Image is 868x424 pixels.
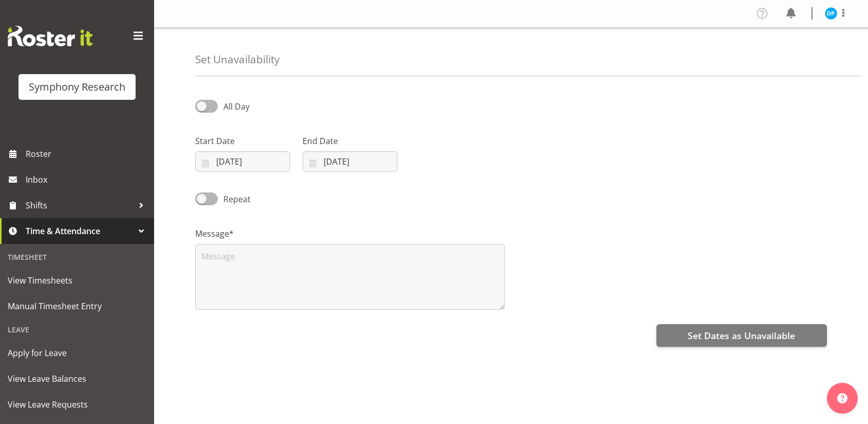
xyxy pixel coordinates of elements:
label: Message* [195,227,505,240]
img: Rosterit website logo [8,26,92,46]
div: Symphony Research [29,79,125,95]
img: help-xxl-2.png [837,393,847,403]
a: Apply for Leave [3,340,152,366]
span: Inbox [26,172,149,187]
a: View Leave Balances [3,366,152,392]
input: Click to select... [303,151,398,172]
button: Set Dates as Unavailable [656,324,827,347]
a: View Leave Requests [3,392,152,417]
label: Start Date [195,135,290,147]
span: All Day [223,101,250,112]
span: Roster [26,146,149,162]
a: Manual Timesheet Entry [3,293,152,319]
span: View Leave Requests [8,397,146,412]
label: End Date [303,135,398,147]
span: View Timesheets [8,273,146,288]
span: Time & Attendance [26,223,134,239]
span: Shifts [26,198,134,213]
div: Leave [3,319,152,340]
span: Manual Timesheet Entry [8,298,146,314]
a: View Timesheets [3,268,152,293]
img: divyadeep-parmar11611.jpg [825,7,837,20]
div: Timesheet [3,246,152,268]
h4: Set Unavailability [195,54,279,65]
input: Click to select... [195,151,290,172]
span: View Leave Balances [8,371,146,386]
span: Apply for Leave [8,345,146,361]
span: Set Dates as Unavailable [688,329,795,342]
span: Repeat [218,193,251,205]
